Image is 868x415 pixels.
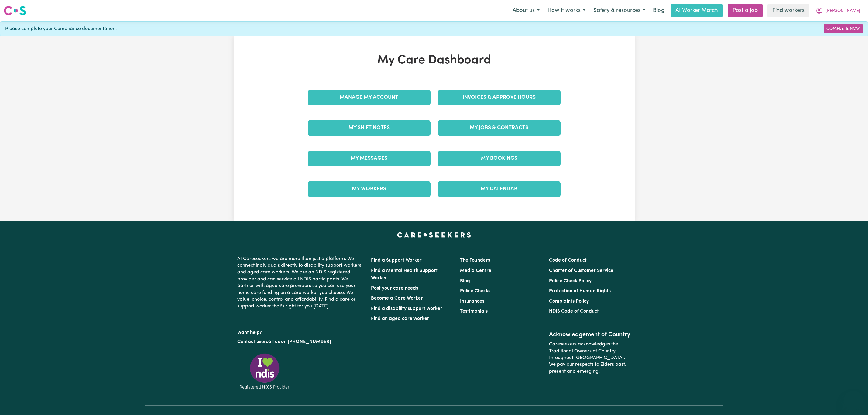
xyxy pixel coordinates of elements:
[438,90,561,105] a: Invoices & Approve Hours
[549,331,631,338] h2: Acknowledgement of Country
[4,5,26,16] img: Careseekers logo
[371,306,442,311] a: Find a disability support worker
[460,289,490,293] a: Police Checks
[812,4,864,17] button: My Account
[824,24,863,33] a: Complete Now
[308,151,431,166] a: My Messages
[5,25,117,33] span: Please complete your Compliance documentation.
[371,268,438,280] a: Find a Mental Health Support Worker
[649,4,668,17] a: Blog
[438,151,561,166] a: My Bookings
[767,4,809,17] a: Find workers
[308,181,431,197] a: My Workers
[237,339,261,344] a: Contact us
[266,339,331,344] a: call us on [PHONE_NUMBER]
[237,253,364,312] p: At Careseekers we are more than just a platform. We connect individuals directly to disability su...
[549,338,631,377] p: Careseekers acknowledges the Traditional Owners of Country throughout [GEOGRAPHIC_DATA]. We pay o...
[460,309,488,314] a: Testimonials
[544,4,589,17] button: How it works
[589,4,649,17] button: Safety & resources
[549,258,587,263] a: Code of Conduct
[549,279,592,283] a: Police Check Policy
[509,4,544,17] button: About us
[371,316,429,321] a: Find an aged care worker
[371,286,418,291] a: Post your care needs
[237,327,364,336] p: Want help?
[304,53,564,68] h1: My Care Dashboard
[460,258,490,263] a: The Founders
[371,296,423,301] a: Become a Care Worker
[308,90,431,105] a: Manage My Account
[549,299,589,304] a: Complaints Policy
[825,8,860,14] span: [PERSON_NAME]
[371,258,422,263] a: Find a Support Worker
[549,268,613,273] a: Charter of Customer Service
[549,309,599,314] a: NDIS Code of Conduct
[438,181,561,197] a: My Calendar
[237,336,364,348] p: or
[438,120,561,136] a: My Jobs & Contracts
[4,4,26,18] a: Careseekers logo
[397,232,471,237] a: Careseekers home page
[460,279,470,283] a: Blog
[671,4,723,17] a: AI Worker Match
[728,4,763,17] a: Post a job
[237,352,292,390] img: Registered NDIS provider
[460,268,491,273] a: Media Centre
[549,289,611,293] a: Protection of Human Rights
[460,299,484,304] a: Insurances
[844,391,863,410] iframe: Button to launch messaging window, conversation in progress
[308,120,431,136] a: My Shift Notes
